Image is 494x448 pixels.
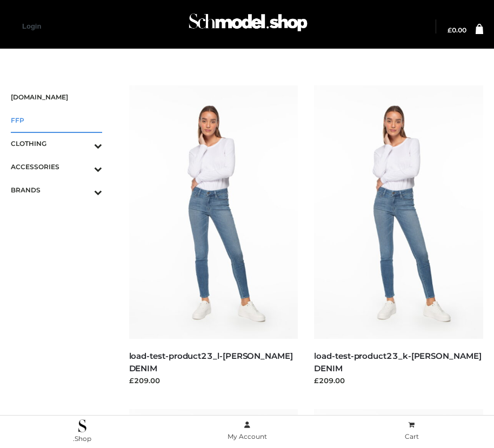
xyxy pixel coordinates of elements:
button: Toggle Submenu [64,155,102,178]
a: BRANDSToggle Submenu [11,178,102,202]
img: .Shop [78,419,86,432]
div: £209.00 [129,375,298,386]
button: Toggle Submenu [64,132,102,155]
span: [DOMAIN_NAME] [11,91,102,103]
a: load-test-product23_k-[PERSON_NAME] DENIM [314,351,481,373]
a: ACCESSORIESToggle Submenu [11,155,102,178]
div: £209.00 [314,375,483,386]
a: [DOMAIN_NAME] [11,85,102,109]
a: FFP [11,109,102,132]
a: My Account [165,419,330,443]
a: load-test-product23_l-[PERSON_NAME] DENIM [129,351,293,373]
a: Cart [329,419,494,443]
span: .Shop [73,434,91,443]
img: Schmodel Admin 964 [186,6,310,44]
a: £0.00 [448,27,466,34]
span: ACCESSORIES [11,161,102,173]
span: Cart [405,432,419,440]
span: FFP [11,114,102,126]
a: Login [22,22,41,30]
a: CLOTHINGToggle Submenu [11,132,102,155]
a: Schmodel Admin 964 [184,9,310,44]
bdi: 0.00 [448,26,466,34]
button: Toggle Submenu [64,178,102,202]
span: My Account [228,432,267,440]
span: CLOTHING [11,137,102,150]
span: BRANDS [11,184,102,196]
span: £ [448,26,452,34]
